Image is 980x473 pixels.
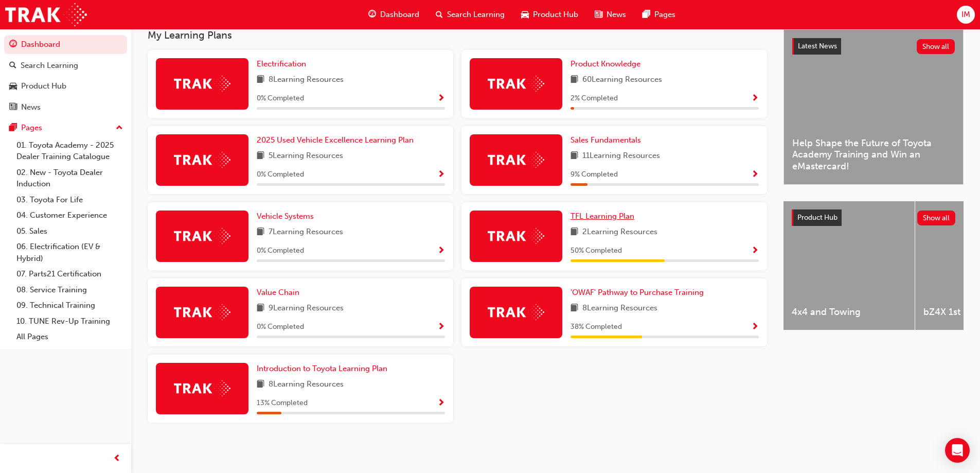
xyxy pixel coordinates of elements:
button: Show Progress [437,321,445,334]
span: guage-icon [368,8,376,21]
img: Trak [488,304,544,320]
span: Show Progress [751,247,759,256]
div: Search Learning [21,60,78,72]
a: news-iconNews [586,4,634,25]
span: book-icon [571,302,578,315]
span: 5 Learning Resources [269,150,343,163]
span: Dashboard [380,9,419,21]
span: prev-icon [113,452,121,465]
span: pages-icon [643,8,650,21]
span: book-icon [571,150,578,163]
span: 2 Learning Resources [582,226,657,239]
span: book-icon [571,74,578,86]
span: Show Progress [437,170,445,180]
span: 0 % Completed [257,245,304,257]
span: TFL Learning Plan [571,212,634,221]
a: car-iconProduct Hub [513,4,586,25]
span: news-icon [9,103,17,112]
span: guage-icon [9,40,17,49]
span: Sales Fundamentals [571,135,641,145]
a: Product Hub [4,77,127,96]
button: Show all [917,39,955,54]
img: Trak [174,76,230,92]
span: 9 Learning Resources [269,302,344,315]
div: Product Hub [21,80,66,92]
a: Electrification [257,58,310,70]
span: 0 % Completed [257,169,304,181]
a: pages-iconPages [634,4,684,25]
div: Open Intercom Messenger [945,438,970,463]
a: 02. New - Toyota Dealer Induction [12,165,127,192]
button: Show Progress [437,168,445,181]
a: 05. Sales [12,223,127,239]
span: Product Knowledge [571,59,640,68]
img: Trak [488,152,544,168]
button: Show Progress [751,321,759,334]
span: search-icon [436,8,443,21]
span: Search Learning [447,9,505,21]
span: Show Progress [437,94,445,103]
button: Show Progress [437,244,445,257]
span: up-icon [116,121,123,135]
a: guage-iconDashboard [360,4,427,25]
span: 8 Learning Resources [269,74,344,86]
button: Pages [4,118,127,137]
span: Product Hub [797,213,838,222]
a: Introduction to Toyota Learning Plan [257,363,391,375]
span: Show Progress [751,323,759,332]
button: Show Progress [437,92,445,105]
img: Trak [174,304,230,320]
button: Show Progress [751,92,759,105]
span: book-icon [257,74,264,86]
button: Show all [917,211,956,225]
a: 01. Toyota Academy - 2025 Dealer Training Catalogue [12,137,127,165]
img: Trak [174,228,230,244]
span: Vehicle Systems [257,212,314,221]
a: 04. Customer Experience [12,207,127,223]
a: search-iconSearch Learning [427,4,513,25]
span: 8 Learning Resources [582,302,657,315]
div: Pages [21,122,42,134]
a: Latest NewsShow all [792,38,955,55]
span: Show Progress [437,247,445,256]
img: Trak [488,228,544,244]
span: 8 Learning Resources [269,378,344,391]
span: Show Progress [437,323,445,332]
a: TFL Learning Plan [571,211,638,222]
span: Value Chain [257,288,299,297]
button: Show Progress [751,168,759,181]
span: Help Shape the Future of Toyota Academy Training and Win an eMastercard! [792,137,955,172]
span: 60 Learning Resources [582,74,662,86]
a: 4x4 and Towing [783,201,915,330]
a: Dashboard [4,35,127,54]
img: Trak [488,76,544,92]
span: 2025 Used Vehicle Excellence Learning Plan [257,135,414,145]
a: Search Learning [4,56,127,75]
a: Value Chain [257,287,304,299]
span: 4x4 and Towing [792,306,906,318]
div: News [21,101,41,113]
span: 38 % Completed [571,321,622,333]
span: 50 % Completed [571,245,622,257]
span: Show Progress [751,94,759,103]
img: Trak [174,152,230,168]
span: car-icon [9,82,17,91]
span: Show Progress [751,170,759,180]
a: Product Knowledge [571,58,645,70]
span: 'OWAF' Pathway to Purchase Training [571,288,704,297]
span: Show Progress [437,399,445,408]
span: book-icon [571,226,578,239]
button: DashboardSearch LearningProduct HubNews [4,33,127,118]
span: Latest News [798,42,837,50]
span: 13 % Completed [257,397,308,409]
span: pages-icon [9,124,17,133]
button: IM [957,6,975,24]
img: Trak [174,380,230,396]
a: 10. TUNE Rev-Up Training [12,313,127,329]
a: 08. Service Training [12,282,127,298]
a: Trak [5,3,87,26]
a: 06. Electrification (EV & Hybrid) [12,239,127,266]
span: Electrification [257,59,306,68]
span: car-icon [521,8,529,21]
span: 2 % Completed [571,93,618,104]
